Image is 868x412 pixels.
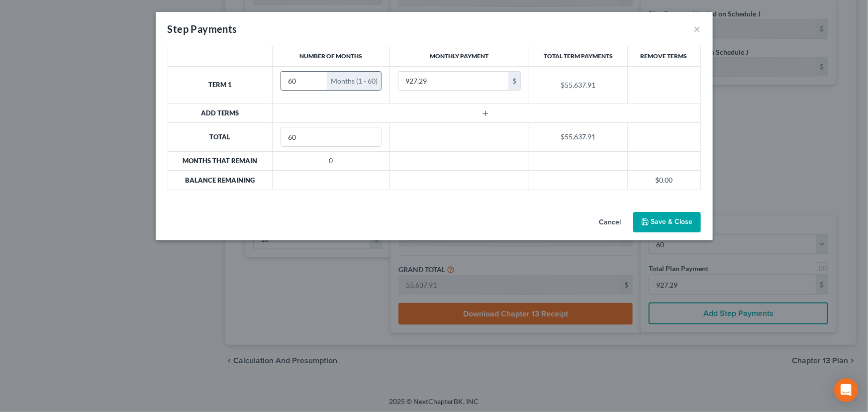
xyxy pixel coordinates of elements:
th: Term 1 [168,66,273,103]
th: Number of Months [273,46,390,67]
input: 0.00 [398,72,508,91]
button: Save & Close [633,212,701,233]
div: Months (1 - 60) [327,72,381,91]
div: $ [508,72,520,91]
th: Add Terms [168,103,273,122]
td: $55,637.91 [529,66,627,103]
th: Total Term Payments [529,46,627,67]
div: Step Payments [168,22,237,36]
button: × [694,23,701,35]
td: $55,637.91 [529,122,627,151]
input: -- [281,72,327,91]
th: Monthly Payment [389,46,529,67]
div: Open Intercom Messenger [834,378,858,402]
button: Cancel [591,213,629,233]
th: Total [168,122,273,151]
th: Remove Terms [628,46,700,67]
th: Balance Remaining [168,171,273,190]
th: Months that Remain [168,151,273,170]
td: 0 [273,151,390,170]
input: -- [281,127,381,146]
td: $0.00 [628,171,700,190]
